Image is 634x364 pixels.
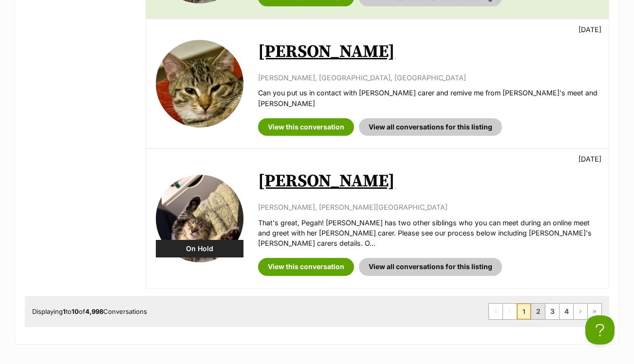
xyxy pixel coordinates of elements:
[258,41,395,63] a: [PERSON_NAME]
[578,24,601,35] p: [DATE]
[258,258,354,275] a: View this conversation
[85,308,103,315] strong: 4,998
[559,304,573,319] a: Page 4
[156,40,243,127] img: Sheldon Six
[32,308,147,315] span: Displaying to of Conversations
[585,315,615,345] iframe: Help Scout Beacon - Open
[156,175,243,262] img: Bebe Mewell
[545,304,559,319] a: Page 3
[531,304,545,319] a: Page 2
[72,308,79,315] strong: 10
[156,240,243,257] div: On Hold
[517,304,531,319] span: Page 1
[258,202,599,212] p: [PERSON_NAME], [PERSON_NAME][GEOGRAPHIC_DATA]
[489,304,503,319] span: First page
[578,154,601,164] p: [DATE]
[258,218,599,249] p: That's great, Pegah! [PERSON_NAME] has two other siblings who you can meet during an online meet ...
[63,308,66,315] strong: 1
[503,304,517,319] span: Previous page
[588,304,601,319] a: Last page
[359,118,502,136] a: View all conversations for this listing
[488,303,602,320] nav: Pagination
[574,304,587,319] a: Next page
[258,118,354,136] a: View this conversation
[258,170,395,192] a: [PERSON_NAME]
[258,88,599,109] p: Can you put us in contact with [PERSON_NAME] carer and remive me from [PERSON_NAME]'s meet and [P...
[258,73,599,83] p: [PERSON_NAME], [GEOGRAPHIC_DATA], [GEOGRAPHIC_DATA]
[359,258,502,275] a: View all conversations for this listing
